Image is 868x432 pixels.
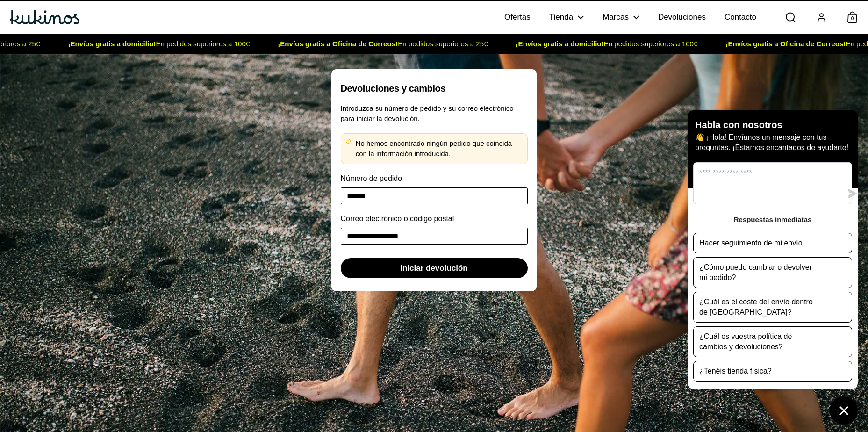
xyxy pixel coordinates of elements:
p: Introduzca su número de pedido y su correo electrónico para iniciar la devolución. [341,103,528,124]
strong: ¡Envíos gratis a Oficina de Correos! [278,40,398,48]
label: Número de pedido [341,173,402,185]
a: Marcas [593,4,649,30]
inbox-online-store-chat: Chat de la tienda online Shopify [685,110,861,425]
strong: ¡Envíos gratis a domicilio! [516,40,604,48]
span: Devoluciones [658,13,706,22]
strong: ¡Envíos gratis a domicilio! [68,40,156,48]
label: Correo electrónico o código postal [341,213,454,225]
span: Ofertas [504,13,531,22]
span: Tienda [549,13,573,22]
span: En pedidos superiores a 100€ [502,40,712,48]
h1: Devoluciones y cambios [341,82,528,94]
a: Ofertas [495,4,540,30]
span: En pedidos superiores a 25€ [264,40,502,48]
a: Contacto [715,4,766,30]
span: Contacto [725,13,756,22]
span: Iniciar devolución [400,259,468,278]
strong: ¡Envíos gratis a Oficina de Correos! [725,40,846,48]
p: No hemos encontrado ningún pedido que coincida con la información introducida. [356,138,523,159]
a: Tienda [540,4,593,30]
span: Marcas [603,13,629,22]
a: Devoluciones [649,4,715,30]
span: En pedidos superiores a 100€ [54,40,264,48]
button: Iniciar devolución [341,258,528,278]
span: 0 [847,13,857,25]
